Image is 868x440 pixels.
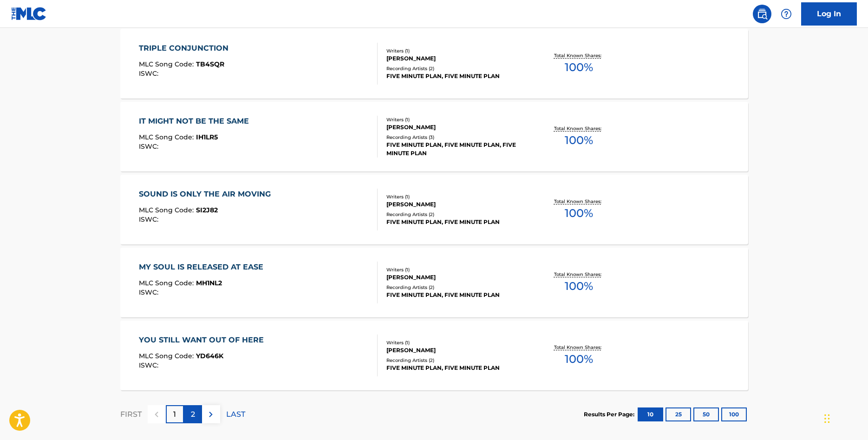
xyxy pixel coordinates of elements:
a: Public Search [753,5,771,23]
div: FIVE MINUTE PLAN, FIVE MINUTE PLAN [386,218,527,226]
span: MLC Song Code : [139,133,196,141]
button: 25 [666,407,691,421]
p: Total Known Shares: [554,198,604,205]
span: SI2J82 [196,206,218,214]
div: YOU STILL WANT OUT OF HERE [139,335,268,346]
span: 100 % [565,205,593,222]
p: LAST [226,409,245,420]
div: Drag [824,405,830,433]
span: IH1LR5 [196,133,218,141]
span: 100 % [565,132,593,149]
div: FIVE MINUTE PLAN, FIVE MINUTE PLAN [386,364,527,372]
span: MLC Song Code : [139,279,196,287]
div: FIVE MINUTE PLAN, FIVE MINUTE PLAN [386,291,527,299]
div: SOUND IS ONLY THE AIR MOVING [139,189,275,200]
a: SOUND IS ONLY THE AIR MOVINGMLC Song Code:SI2J82ISWC:Writers (1)[PERSON_NAME]Recording Artists (2... [120,175,748,244]
p: FIRST [120,409,142,420]
div: Recording Artists ( 2 ) [386,211,527,218]
p: 1 [173,409,176,420]
div: Recording Artists ( 2 ) [386,65,527,72]
span: ISWC : [139,142,161,151]
span: TB4SQR [196,60,224,68]
div: [PERSON_NAME] [386,54,527,63]
p: Results Per Page: [584,410,637,419]
div: Writers ( 1 ) [386,47,527,54]
div: [PERSON_NAME] [386,273,527,282]
a: TRIPLE CONJUNCTIONMLC Song Code:TB4SQRISWC:Writers (1)[PERSON_NAME]Recording Artists (2)FIVE MINU... [120,29,748,99]
img: search [757,8,768,20]
button: 50 [693,407,719,421]
a: YOU STILL WANT OUT OF HEREMLC Song Code:YD646KISWC:Writers (1)[PERSON_NAME]Recording Artists (2)F... [120,321,748,390]
span: 100 % [565,351,593,368]
p: Total Known Shares: [554,125,604,132]
img: help [781,8,792,20]
div: IT MIGHT NOT BE THE SAME [139,116,254,127]
div: FIVE MINUTE PLAN, FIVE MINUTE PLAN, FIVE MINUTE PLAN [386,141,527,158]
img: right [205,409,216,420]
span: ISWC : [139,288,161,296]
p: Total Known Shares: [554,52,604,59]
div: Help [777,5,796,23]
span: 100 % [565,59,593,76]
div: Recording Artists ( 2 ) [386,284,527,291]
div: TRIPLE CONJUNCTION [139,43,233,54]
div: MY SOUL IS RELEASED AT EASE [139,262,268,273]
span: MLC Song Code : [139,60,196,68]
span: MLC Song Code : [139,352,196,360]
img: MLC Logo [11,7,47,20]
span: ISWC : [139,361,161,369]
span: YD646K [196,352,223,360]
p: Total Known Shares: [554,344,604,351]
button: 100 [721,407,747,421]
iframe: Chat Widget [822,395,868,440]
div: FIVE MINUTE PLAN, FIVE MINUTE PLAN [386,72,527,80]
a: Log In [801,2,857,26]
p: 2 [191,409,195,420]
span: ISWC : [139,69,161,78]
div: Recording Artists ( 3 ) [386,134,527,141]
div: Recording Artists ( 2 ) [386,357,527,364]
div: [PERSON_NAME] [386,346,527,355]
span: ISWC : [139,215,161,223]
div: Writers ( 1 ) [386,116,527,123]
a: MY SOUL IS RELEASED AT EASEMLC Song Code:MH1NL2ISWC:Writers (1)[PERSON_NAME]Recording Artists (2)... [120,248,748,317]
span: MLC Song Code : [139,206,196,214]
button: 10 [638,407,663,421]
div: Writers ( 1 ) [386,339,527,346]
div: Writers ( 1 ) [386,193,527,200]
div: [PERSON_NAME] [386,123,527,131]
div: Writers ( 1 ) [386,266,527,273]
p: Total Known Shares: [554,271,604,278]
span: 100 % [565,278,593,295]
a: IT MIGHT NOT BE THE SAMEMLC Song Code:IH1LR5ISWC:Writers (1)[PERSON_NAME]Recording Artists (3)FIV... [120,102,748,171]
span: MH1NL2 [196,279,222,287]
div: [PERSON_NAME] [386,200,527,209]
